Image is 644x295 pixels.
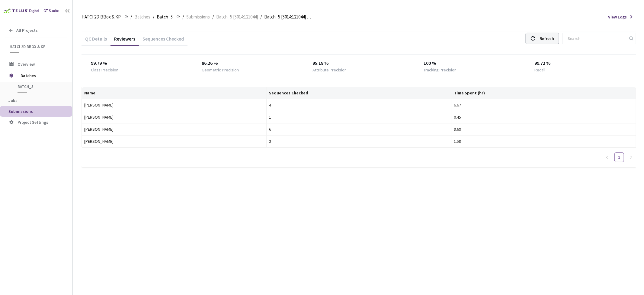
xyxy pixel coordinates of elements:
div: Attribute Precision [312,67,347,73]
div: 95.18 % [312,60,405,67]
span: Submissions [186,13,210,21]
span: Jobs [8,98,18,103]
a: 1 [615,153,624,162]
div: QC Details [82,36,111,46]
div: Tracking Precision [424,67,457,73]
div: [PERSON_NAME] [84,126,264,133]
span: right [630,156,633,159]
span: HATCI 2D BBox & KP [10,44,64,49]
li: 1 [614,152,624,162]
span: Batch_5 [157,13,173,21]
div: 9.69 [454,126,633,133]
span: Batch_5 [5014:121044] QC - [DATE] [264,13,313,21]
div: 86.26 % [202,60,294,67]
span: left [605,156,609,159]
th: Name [82,87,267,99]
input: Search [564,33,628,44]
div: 1.58 [454,138,633,145]
a: Batches [133,13,152,20]
span: Batches [134,13,150,21]
div: 4 [269,102,449,108]
div: 99.72 % [534,60,627,67]
span: Project Settings [18,120,48,125]
div: Class Precision [91,67,118,73]
th: Sequences Checked [267,87,451,99]
div: 99.79 % [91,60,183,67]
span: HATCI 2D BBox & KP [82,13,121,21]
li: / [130,13,132,21]
li: / [260,13,262,21]
th: Time Spent (hr) [451,87,636,99]
div: 0.45 [454,114,633,120]
li: Next Page [626,152,636,162]
a: Submissions [185,13,211,20]
div: Reviewers [111,36,139,46]
div: Refresh [540,33,554,44]
span: Batch_5 [5014:121044] [216,13,258,21]
li: / [153,13,154,21]
button: right [626,152,636,162]
div: [PERSON_NAME] [84,102,264,108]
li: / [182,13,184,21]
div: 2 [269,138,449,145]
div: 1 [269,114,449,120]
span: All Projects [16,28,38,33]
div: 100 % [424,60,516,67]
span: Batch_5 [18,84,62,89]
div: [PERSON_NAME] [84,138,264,145]
div: 6.67 [454,102,633,108]
div: 6 [269,126,449,133]
span: Batches [21,70,62,82]
a: Batch_5 [5014:121044] [215,13,259,20]
span: Overview [18,61,35,67]
button: left [602,152,612,162]
li: / [212,13,214,21]
span: View Logs [608,14,627,20]
span: Submissions [8,109,33,114]
div: GT Studio [43,8,59,14]
li: Previous Page [602,152,612,162]
div: Recall [534,67,545,73]
div: [PERSON_NAME] [84,114,264,120]
div: Sequences Checked [139,36,187,46]
div: Geometric Precision [202,67,239,73]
